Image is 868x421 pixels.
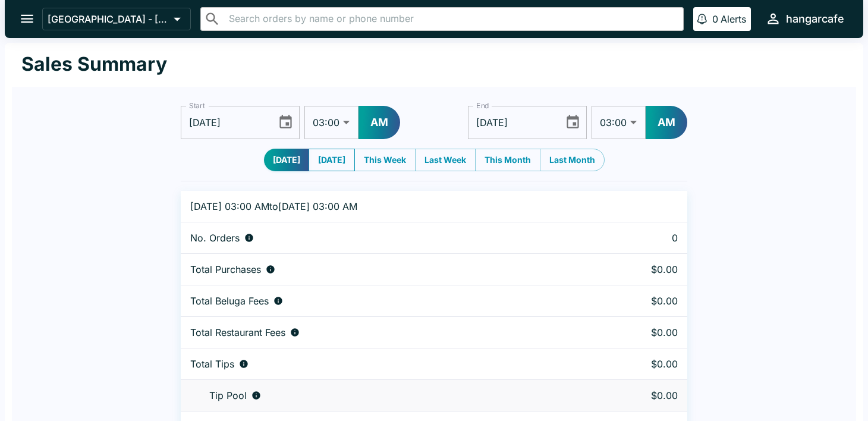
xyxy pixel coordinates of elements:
[190,326,578,338] div: Fees paid by diners to restaurant
[468,106,555,139] input: mm/dd/yyyy
[190,232,240,244] p: No. Orders
[190,358,578,370] div: Combined individual and pooled tips
[475,149,540,171] button: This Month
[540,149,605,171] button: Last Month
[225,11,678,27] input: Search orders by name or phone number
[190,295,578,307] div: Fees paid by diners to Beluga
[12,4,42,34] button: open drawer
[786,12,844,26] div: hangarcafe
[190,263,578,275] div: Aggregate order subtotals
[21,52,167,76] h1: Sales Summary
[760,6,849,32] button: hangarcafe
[190,263,261,275] p: Total Purchases
[597,232,678,244] p: 0
[189,100,205,111] label: Start
[358,106,400,139] button: AM
[354,149,416,171] button: This Week
[597,358,678,370] p: $0.00
[190,389,578,401] div: Tips unclaimed by a waiter
[646,106,687,139] button: AM
[309,149,355,171] button: [DATE]
[190,358,234,370] p: Total Tips
[476,100,489,111] label: End
[560,109,586,135] button: Choose date, selected date is Sep 12, 2025
[264,149,309,171] button: [DATE]
[190,200,578,212] p: [DATE] 03:00 AM to [DATE] 03:00 AM
[597,263,678,275] p: $0.00
[597,326,678,338] p: $0.00
[190,232,578,244] div: Number of orders placed
[48,13,169,25] p: [GEOGRAPHIC_DATA] - [GEOGRAPHIC_DATA]
[597,389,678,401] p: $0.00
[273,109,298,135] button: Choose date, selected date is Sep 11, 2025
[209,389,247,401] p: Tip Pool
[190,326,285,338] p: Total Restaurant Fees
[181,106,268,139] input: mm/dd/yyyy
[712,13,718,25] p: 0
[190,295,269,307] p: Total Beluga Fees
[721,13,746,25] p: Alerts
[415,149,476,171] button: Last Week
[597,295,678,307] p: $0.00
[42,8,191,30] button: [GEOGRAPHIC_DATA] - [GEOGRAPHIC_DATA]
